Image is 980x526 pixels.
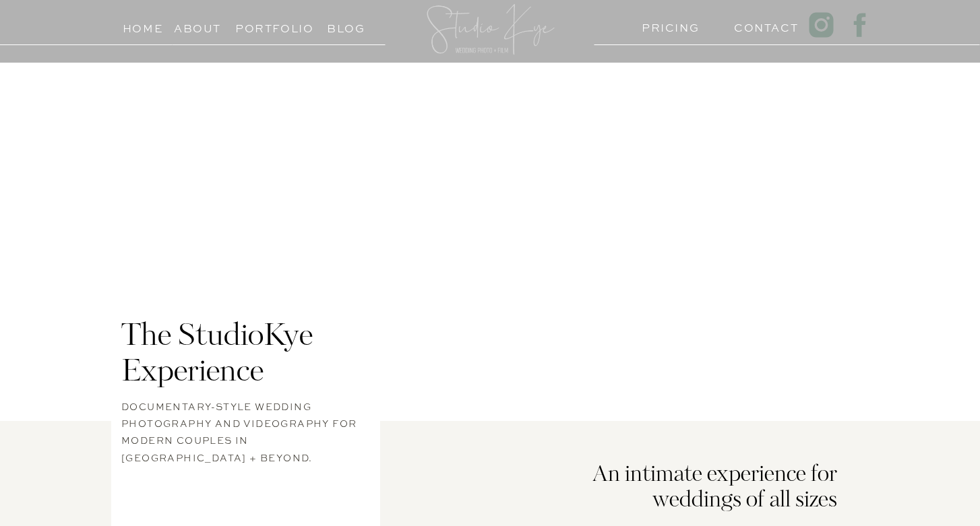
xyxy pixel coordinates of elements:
a: Home [117,19,169,32]
h2: The StudioKye Experience [121,320,359,392]
a: Portfolio [235,19,297,32]
h2: An intimate experience for weddings of all sizes [546,463,837,513]
h3: Documentary-style wedding photography and videography for modern couples in [GEOGRAPHIC_DATA] + b... [121,398,369,446]
a: Contact [734,18,786,31]
a: Blog [315,19,377,32]
a: About [174,19,221,32]
a: PRICING [642,18,694,31]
